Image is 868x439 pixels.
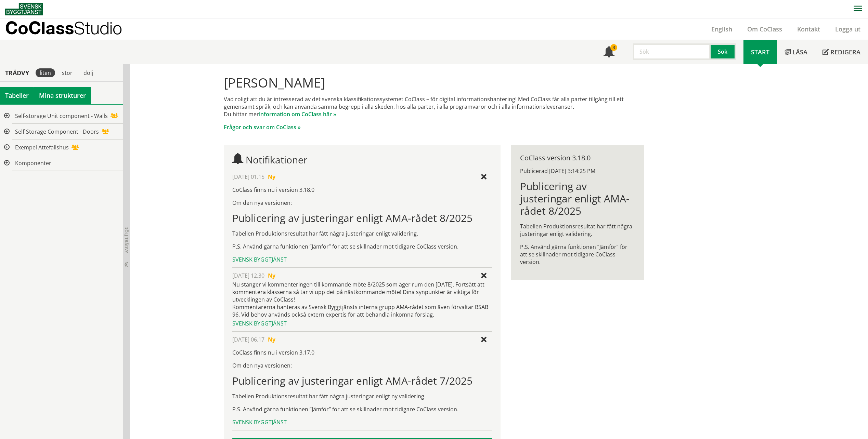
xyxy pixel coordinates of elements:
a: Frågor och svar om CoClass » [224,123,301,131]
p: CoClass [5,24,122,32]
a: Logga ut [828,25,868,33]
a: English [704,25,740,33]
h1: Publicering av justeringar enligt AMA-rådet 7/2025 [232,375,492,387]
p: CoClass finns nu i version 3.17.0 [232,349,492,356]
a: information om CoClass här » [259,110,336,118]
span: Dölj trädvy [124,226,129,253]
div: CoClass version 3.18.0 [520,154,635,162]
h1: [PERSON_NAME] [224,75,644,90]
div: Svensk Byggtjänst [232,418,492,426]
h1: Publicering av justeringar enligt AMA-rådet 8/2025 [232,212,492,224]
a: Redigera [815,40,868,64]
span: [DATE] 06.17 [232,336,264,343]
p: CoClass finns nu i version 3.18.0 [232,186,492,194]
div: 3 [610,44,617,51]
span: [DATE] 01.15 [232,173,264,181]
div: stor [58,68,77,77]
h1: Publicering av justeringar enligt AMA-rådet 8/2025 [520,180,635,217]
p: Om den nya versionen: [232,362,492,369]
span: Self-Storage Component - Doors [15,128,99,135]
span: Studio [74,18,122,38]
span: Notifikationer [246,153,307,166]
div: Publicerad [DATE] 3:14:25 PM [520,167,635,175]
div: Svensk Byggtjänst [232,320,492,327]
span: Start [751,48,769,56]
span: Ny [268,336,275,343]
span: Self-storage Unit component - Walls [15,112,108,120]
a: CoClassStudio [5,18,137,40]
a: Kontakt [790,25,828,33]
p: P.S. Använd gärna funktionen ”Jämför” för att se skillnader mot tidigare CoClass version. [520,243,635,266]
span: [DATE] 12.30 [232,272,264,279]
span: Ny [268,173,275,181]
div: liten [36,68,55,77]
a: Mina strukturer [34,87,91,104]
span: Notifikationer [604,47,614,58]
p: Tabellen Produktionsresultat har fått några justeringar enligt validering. [520,223,635,238]
p: P.S. Använd gärna funktionen ”Jämför” för att se skillnader mot tidigare CoClass version. [232,243,492,250]
a: Läsa [777,40,815,64]
a: Om CoClass [740,25,790,33]
a: 3 [596,40,622,64]
p: Vad roligt att du är intresserad av det svenska klassifikationssystemet CoClass – för digital inf... [224,95,644,118]
img: Svensk Byggtjänst [5,3,43,15]
span: Läsa [792,48,807,56]
div: Trädvy [1,69,33,77]
span: Ny [268,272,275,279]
a: Start [743,40,777,64]
span: Komponenter [15,159,51,167]
p: Tabellen Produktionsresultat har fått några justeringar enligt validering. [232,230,492,237]
span: Redigera [830,48,860,56]
button: Sök [711,43,736,60]
span: Exempel Attefallshus [15,144,69,151]
input: Sök [633,43,711,60]
p: Tabellen Produktionsresultat har fått några justeringar enligt ny validering. [232,393,492,400]
p: P.S. Använd gärna funktionen ”Jämför” för att se skillnader mot tidigare CoClass version. [232,405,492,413]
div: dölj [79,68,97,77]
div: Svensk Byggtjänst [232,256,492,263]
p: Om den nya versionen: [232,199,492,207]
div: Nu stänger vi kommenteringen till kommande möte 8/2025 som äger rum den [DATE]. Fortsätt att komm... [232,281,492,318]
